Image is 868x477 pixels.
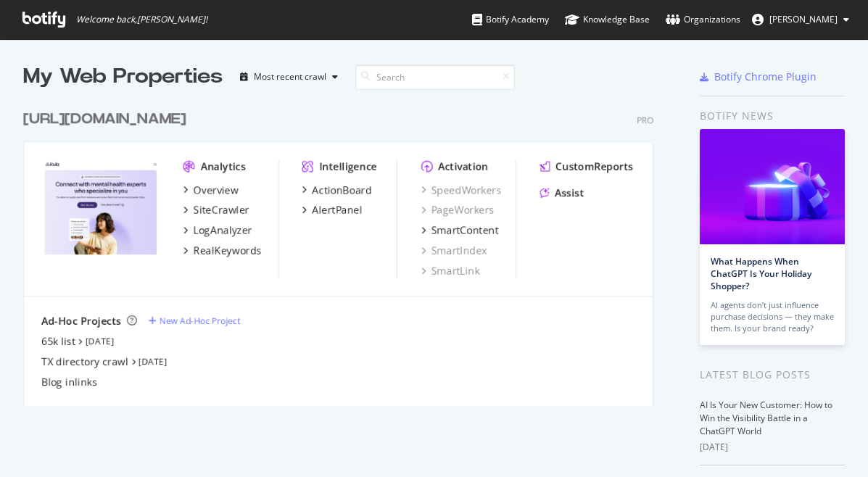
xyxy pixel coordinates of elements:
[711,299,834,334] div: AI agents don’t just influence purchase decisions — they make them. Is your brand ready?
[76,14,207,25] span: Welcome back, [PERSON_NAME] !
[183,244,262,258] a: RealKeywords
[555,186,584,200] div: Assist
[86,335,114,347] a: [DATE]
[472,12,549,27] div: Botify Academy
[555,159,633,174] div: CustomReports
[183,223,252,238] a: LogAnalyzer
[183,183,239,197] a: Overview
[540,186,584,200] a: Assist
[431,223,498,238] div: SmartContent
[700,108,845,124] div: Botify news
[149,315,240,327] a: New Ad-Hoc Project
[23,62,223,91] div: My Web Properties
[194,244,262,258] div: RealKeywords
[41,159,160,254] img: https://www.rula.com/
[41,334,75,349] a: 65k list
[194,183,239,197] div: Overview
[700,441,845,454] div: [DATE]
[160,315,240,327] div: New Ad-Hoc Project
[194,223,252,238] div: LogAnalyzer
[565,12,650,27] div: Knowledge Base
[421,244,487,258] a: SmartIndex
[421,264,479,278] a: SmartLink
[23,91,665,406] div: grid
[438,159,488,174] div: Activation
[540,159,633,174] a: CustomReports
[700,367,845,383] div: Latest Blog Posts
[313,203,363,217] div: AlertPanel
[320,159,377,174] div: Intelligence
[700,70,817,84] a: Botify Chrome Plugin
[41,314,121,328] div: Ad-Hoc Projects
[254,72,326,81] div: Most recent crawl
[313,183,372,197] div: ActionBoard
[41,354,128,369] a: TX directory crawl
[769,13,838,25] span: Nick Schurk
[714,70,817,84] div: Botify Chrome Plugin
[740,8,861,31] button: [PERSON_NAME]
[355,65,515,90] input: Search
[421,203,494,217] a: PageWorkers
[700,129,845,244] img: What Happens When ChatGPT Is Your Holiday Shopper?
[666,12,740,27] div: Organizations
[711,255,811,292] a: What Happens When ChatGPT Is Your Holiday Shopper?
[421,183,501,197] a: SpeedWorkers
[41,375,97,389] a: Blog inlinks
[302,203,363,217] a: AlertPanel
[23,109,186,130] div: [URL][DOMAIN_NAME]
[302,183,372,197] a: ActionBoard
[421,223,498,238] a: SmartContent
[23,109,192,130] a: [URL][DOMAIN_NAME]
[139,355,167,368] a: [DATE]
[183,203,249,217] a: SiteCrawler
[201,159,246,174] div: Analytics
[700,399,832,437] a: AI Is Your New Customer: How to Win the Visibility Battle in a ChatGPT World
[234,65,344,88] button: Most recent crawl
[637,114,653,126] div: Pro
[194,203,249,217] div: SiteCrawler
